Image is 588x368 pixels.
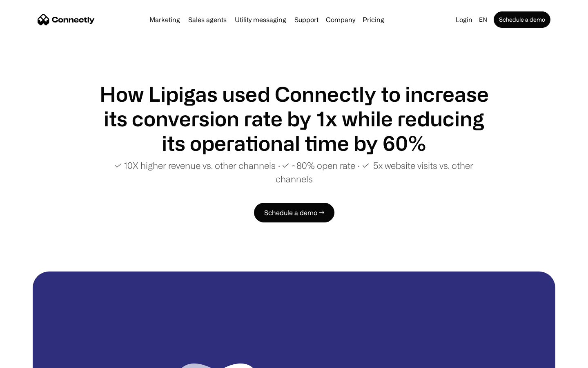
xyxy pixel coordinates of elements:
p: ✓ 10X higher revenue vs. other channels ∙ ✓ ~80% open rate ∙ ✓ 5x website visits vs. other channels [98,159,490,186]
a: Sales agents [185,16,230,23]
a: Login [452,14,476,25]
a: Schedule a demo [494,11,550,28]
a: Pricing [359,16,388,23]
a: Support [291,16,322,23]
a: Schedule a demo → [254,203,334,222]
a: Utility messaging [232,16,290,23]
a: Marketing [146,16,183,23]
ul: Language list [16,354,49,365]
div: Company [326,14,355,25]
aside: Language selected: English [8,353,49,365]
h1: How Lipigas used Connectly to increase its conversion rate by 1x while reducing its operational t... [98,82,490,155]
div: en [479,14,487,25]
